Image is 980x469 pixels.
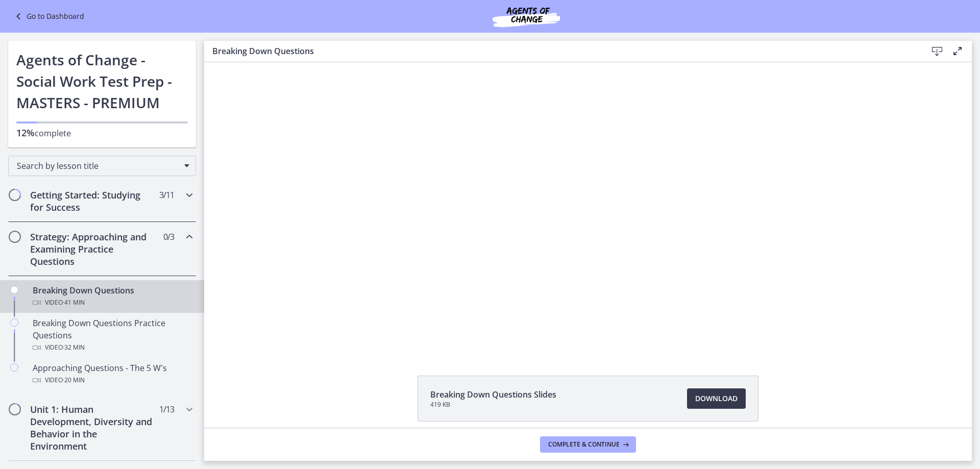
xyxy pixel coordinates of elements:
div: Video [33,374,192,386]
span: 0 / 3 [163,231,174,243]
span: Download [695,392,738,405]
div: Approaching Questions - The 5 W's [33,362,192,386]
span: Search by lesson title [17,160,179,171]
a: Download [687,388,746,409]
div: Breaking Down Questions [33,284,192,309]
span: Breaking Down Questions Slides [430,388,556,401]
span: 419 KB [430,401,556,409]
div: Video [33,341,192,354]
span: 1 / 13 [159,403,174,415]
button: Complete & continue [540,436,636,453]
span: Complete & continue [548,440,620,449]
span: · 32 min [63,341,85,354]
h2: Unit 1: Human Development, Diversity and Behavior in the Environment [30,403,155,452]
iframe: Video Lesson [204,62,972,352]
h2: Getting Started: Studying for Success [30,189,155,213]
span: 3 / 11 [159,189,174,201]
span: 12% [16,127,35,139]
a: Go to Dashboard [12,10,84,22]
h1: Agents of Change - Social Work Test Prep - MASTERS - PREMIUM [16,49,188,113]
h3: Breaking Down Questions [212,45,911,57]
p: complete [16,127,188,139]
span: · 41 min [63,297,85,309]
div: Breaking Down Questions Practice Questions [33,317,192,354]
img: Agents of Change [465,4,587,29]
div: Search by lesson title [8,156,196,176]
div: Video [33,297,192,309]
span: · 20 min [63,374,85,386]
h2: Strategy: Approaching and Examining Practice Questions [30,231,155,267]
